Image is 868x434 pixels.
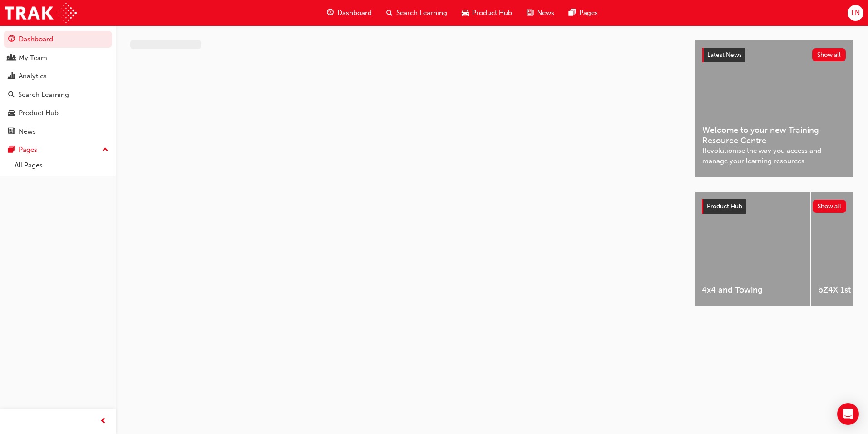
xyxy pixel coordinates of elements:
[19,108,59,118] div: Product Hub
[396,8,447,18] span: Search Learning
[579,8,598,18] span: Pages
[707,202,742,210] span: Product Hub
[5,3,77,23] img: Trak
[813,200,847,213] button: Show all
[19,71,47,81] div: Analytics
[327,7,334,19] span: guage-icon
[4,105,112,121] a: Product Hub
[519,4,562,22] a: news-iconNews
[562,4,605,22] a: pages-iconPages
[4,141,112,158] button: Pages
[8,35,15,44] span: guage-icon
[4,123,112,140] a: News
[527,7,533,19] span: news-icon
[8,54,15,62] span: people-icon
[707,51,742,59] span: Latest News
[386,7,393,19] span: search-icon
[851,8,860,18] span: LN
[4,68,112,85] a: Analytics
[702,125,846,146] span: Welcome to your new Training Resource Centre
[100,416,107,427] span: prev-icon
[11,158,112,172] a: All Pages
[454,4,519,22] a: car-iconProduct Hub
[18,90,69,100] div: Search Learning
[8,146,15,154] span: pages-icon
[4,50,112,66] a: My Team
[837,403,859,425] div: Open Intercom Messenger
[102,144,108,156] span: up-icon
[569,7,576,19] span: pages-icon
[812,48,846,61] button: Show all
[8,128,15,136] span: news-icon
[695,40,853,177] a: Latest NewsShow allWelcome to your new Training Resource CentreRevolutionise the way you access a...
[4,29,112,141] button: DashboardMy TeamAnalyticsSearch LearningProduct HubNews
[4,86,112,103] a: Search Learning
[8,72,15,81] span: chart-icon
[462,7,469,19] span: car-icon
[702,199,846,214] a: Product HubShow all
[702,285,803,295] span: 4x4 and Towing
[702,146,846,166] span: Revolutionise the way you access and manage your learning resources.
[320,4,379,22] a: guage-iconDashboard
[8,109,15,117] span: car-icon
[19,145,37,155] div: Pages
[695,192,810,306] a: 4x4 and Towing
[337,8,372,18] span: Dashboard
[472,8,512,18] span: Product Hub
[848,5,863,21] button: LN
[19,126,36,137] div: News
[702,48,846,62] a: Latest NewsShow all
[19,53,47,63] div: My Team
[4,31,112,48] a: Dashboard
[537,8,554,18] span: News
[8,91,15,99] span: search-icon
[379,4,454,22] a: search-iconSearch Learning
